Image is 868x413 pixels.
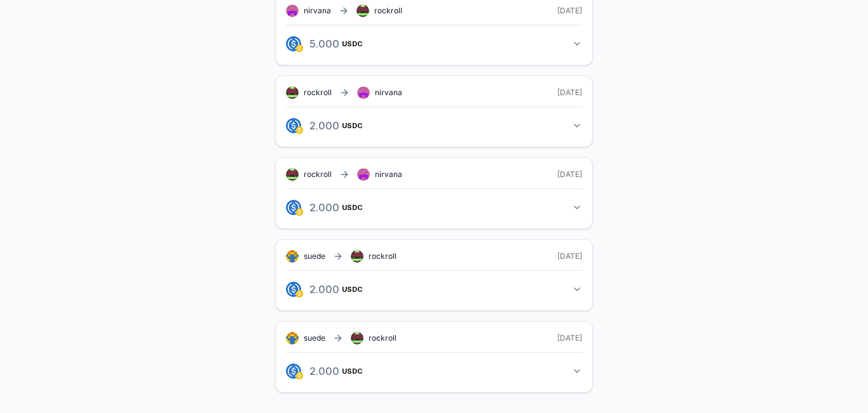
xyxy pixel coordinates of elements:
[557,333,582,343] span: [DATE]
[375,88,402,98] span: nirvana
[286,364,301,379] img: logo.png
[286,33,582,55] button: 5.000USDC
[295,208,303,216] img: logo.png
[304,333,325,343] span: suede
[375,169,402,180] span: nirvana
[295,126,303,134] img: logo.png
[557,88,582,98] span: [DATE]
[557,169,582,180] span: [DATE]
[342,122,363,129] span: USDC
[286,279,582,300] button: 2.000USDC
[342,204,363,211] span: USDC
[342,367,363,375] span: USDC
[295,290,303,298] img: logo.png
[286,200,301,215] img: logo.png
[557,6,582,16] span: [DATE]
[286,118,301,133] img: logo.png
[369,251,397,261] span: rockroll
[286,360,582,382] button: 2.000USDC
[304,251,325,261] span: suede
[295,44,303,52] img: logo.png
[304,6,331,16] span: nirvana
[286,36,301,51] img: logo.png
[374,6,402,16] span: rockroll
[557,251,582,261] span: [DATE]
[295,372,303,379] img: logo.png
[304,169,332,180] span: rockroll
[286,197,582,218] button: 2.000USDC
[286,115,582,136] button: 2.000USDC
[342,40,363,48] span: USDC
[369,333,397,343] span: rockroll
[304,88,332,98] span: rockroll
[342,285,363,293] span: USDC
[286,282,301,297] img: logo.png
